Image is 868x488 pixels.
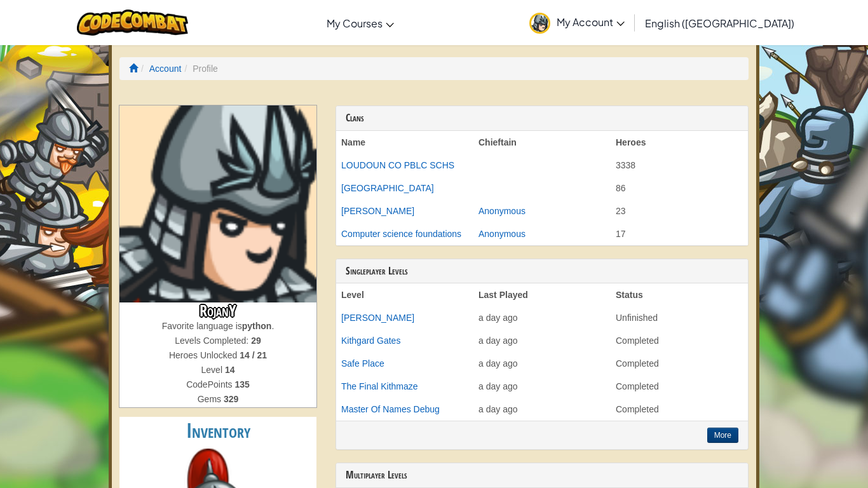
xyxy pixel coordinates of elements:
[346,112,738,124] h3: Clans
[336,283,473,306] th: Level
[336,131,473,154] th: Name
[169,350,240,360] span: Heroes Unlocked
[611,177,748,200] td: 86
[473,398,611,421] td: a day ago
[478,206,526,216] a: Anonymous
[341,381,418,391] a: The Final Kithmaze
[242,321,272,331] strong: python
[478,229,526,239] a: Anonymous
[611,306,748,329] td: Unfinished
[611,154,748,177] td: 3338
[611,329,748,352] td: Completed
[473,306,611,329] td: a day ago
[645,17,794,30] span: English ([GEOGRAPHIC_DATA])
[240,350,267,360] strong: 14 / 21
[473,352,611,375] td: a day ago
[162,321,242,331] span: Favorite language is
[341,206,414,216] a: [PERSON_NAME]
[611,283,748,306] th: Status
[611,398,748,421] td: Completed
[346,266,738,277] h3: Singleplayer Levels
[149,64,182,74] a: Account
[341,160,454,170] a: LOUDOUN CO PBLC SCHS
[181,62,217,75] li: Profile
[473,329,611,352] td: a day ago
[707,428,738,443] button: More
[320,6,400,40] a: My Courses
[186,379,234,390] span: CodePoints
[473,131,611,154] th: Chieftain
[234,379,249,390] strong: 135
[611,352,748,375] td: Completed
[346,470,738,481] h3: Multiplayer Levels
[119,417,316,445] h2: Inventory
[341,183,434,193] a: [GEOGRAPHIC_DATA]
[341,229,461,239] a: Computer science foundations
[119,302,316,320] h3: RojanY
[77,10,188,36] img: CodeCombat logo
[639,6,801,40] a: English ([GEOGRAPHIC_DATA])
[611,131,748,154] th: Heroes
[225,365,235,375] strong: 14
[473,375,611,398] td: a day ago
[341,358,384,369] a: Safe Place
[341,335,400,346] a: Kithgard Gates
[523,3,631,43] a: My Account
[557,15,625,29] span: My Account
[341,404,440,414] a: Master Of Names Debug
[341,313,414,323] a: [PERSON_NAME]
[327,17,383,30] span: My Courses
[271,321,274,331] span: .
[224,394,238,404] strong: 329
[611,375,748,398] td: Completed
[611,200,748,222] td: 23
[175,335,251,346] span: Levels Completed:
[529,13,550,34] img: avatar
[251,335,261,346] strong: 29
[198,394,224,404] span: Gems
[201,365,225,375] span: Level
[611,222,748,245] td: 17
[473,283,611,306] th: Last Played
